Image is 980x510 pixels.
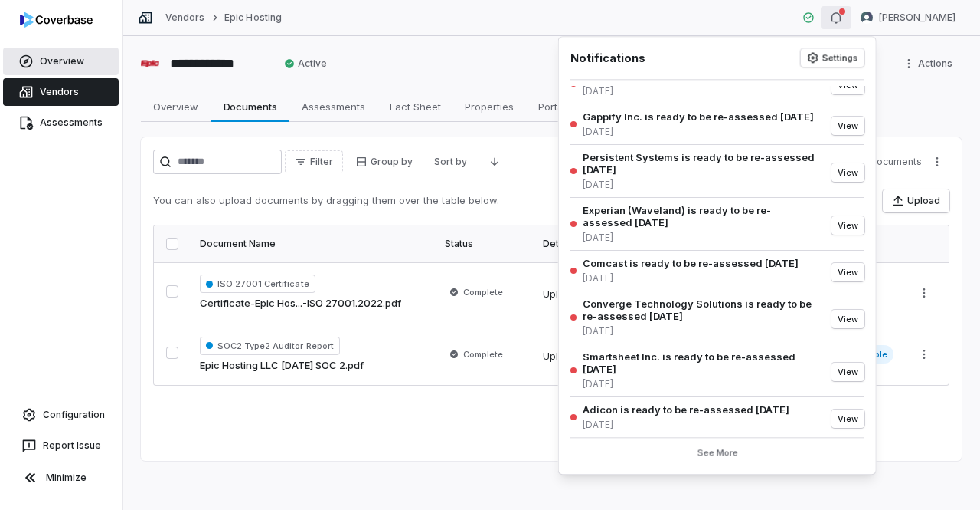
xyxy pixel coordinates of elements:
div: [DATE] [583,272,799,285]
div: Status [445,238,524,250]
span: SOC2 Type2 Auditor Report [200,337,340,355]
span: Properties [459,97,520,117]
div: Experian (Waveland) is ready to be re-assessed [DATE] [583,204,819,229]
a: Vendors [3,78,119,106]
button: More actions [898,52,962,75]
div: Comcast is ready to be re-assessed [DATE] [583,257,799,269]
div: Details [543,238,893,250]
button: View [831,410,864,428]
button: Filter [285,150,343,173]
button: More actions [925,150,949,173]
div: Adicon is ready to be re-assessed [DATE] [583,403,789,416]
div: Gappify Inc. is ready to be re-assessed [DATE] [583,110,814,123]
span: [PERSON_NAME] [879,12,955,24]
img: Arun Muthu avatar [861,12,873,24]
button: See More [691,444,743,462]
svg: Descending [488,156,501,168]
button: View [831,163,864,182]
span: Overview [147,97,204,117]
button: Sort by [425,150,476,173]
div: [DATE] [583,179,819,191]
button: Arun Muthu avatar[PERSON_NAME] [851,6,965,29]
span: Fact Sheet [384,97,447,117]
div: [DATE] [583,419,789,431]
div: [DATE] [583,232,819,244]
div: Uploaded [543,348,740,364]
div: Converge Technology Solutions is ready to be re-assessed [DATE] [583,298,819,322]
button: More actions [912,281,936,304]
a: Certificate-Epic Hos...-ISO 27001.2022.pdf [200,296,401,311]
span: Filter [310,156,333,168]
h1: Notifications [570,48,645,67]
div: Persistent Systems is ready to be re-assessed [DATE] [583,151,819,176]
span: Portals [532,97,577,117]
div: [DATE] [583,85,804,97]
span: Active [284,58,327,70]
button: View [831,76,864,94]
span: Complete [463,286,503,298]
a: Configuration [6,401,116,429]
button: Upload [883,189,949,212]
span: 2 documents [863,156,922,168]
div: Uploaded [543,287,766,302]
span: ISO 27001 Certificate [200,275,315,293]
span: Assessments [296,97,371,117]
button: Minimize [6,462,116,493]
button: View [831,263,864,281]
div: [DATE] [583,378,819,390]
button: View [831,363,864,381]
span: Documents [217,97,283,117]
div: Smartsheet Inc. is ready to be re-assessed [DATE] [583,350,819,375]
span: Complete [463,348,503,360]
button: Group by [346,150,422,173]
a: Epic Hosting [224,12,281,24]
button: More actions [912,343,936,366]
a: Vendors [165,12,204,24]
button: View [831,117,864,135]
p: You can also upload documents by dragging them over the table below. [153,193,499,209]
button: View [831,216,864,235]
div: Document Name [200,238,426,250]
button: Report Issue [6,432,116,459]
a: Epic Hosting LLC [DATE] SOC 2.pdf [200,358,364,373]
button: Settings [801,48,864,67]
img: logo-D7KZi-bG.svg [20,12,93,28]
div: [DATE] [583,126,814,138]
a: Assessments [3,109,119,137]
a: Overview [3,48,119,75]
button: Descending [479,150,510,173]
div: [DATE] [583,325,819,337]
button: View [831,310,864,328]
